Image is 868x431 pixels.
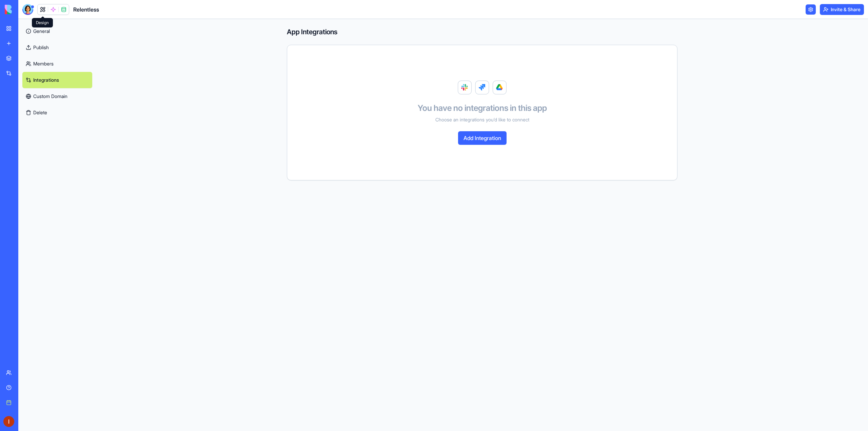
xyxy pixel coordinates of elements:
[22,39,92,56] a: Publish
[22,88,92,104] a: Custom Domain
[820,4,864,15] button: Invite & Share
[3,416,14,427] img: ACg8ocKU0dK0jqdVr9fAgMX4mCreKjRL-8UsWQ6StUhnEFUxcY7ryg=s96-c
[22,72,92,88] a: Integrations
[458,131,507,145] button: Add Integration
[5,5,47,14] img: logo
[22,104,92,121] button: Delete
[73,5,99,14] span: Relentless
[287,27,677,37] h4: App Integrations
[458,80,507,95] img: Logic
[22,23,92,39] a: General
[418,103,547,114] h3: You have no integrations in this app
[435,116,529,123] span: Choose an integrations you’d like to connect
[32,18,53,27] div: Design
[22,56,92,72] a: Members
